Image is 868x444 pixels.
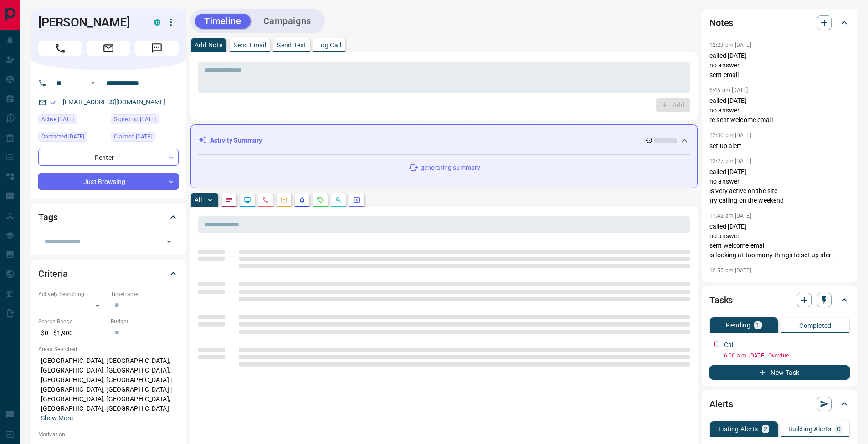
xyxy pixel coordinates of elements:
[38,326,106,341] p: $0 - $1,900
[837,426,841,432] p: 0
[709,365,850,380] button: New Task
[709,132,751,138] p: 12:30 pm [DATE]
[111,114,179,127] div: Mon Mar 27 2023
[709,393,850,415] div: Alerts
[38,266,68,281] h2: Criteria
[38,345,179,353] p: Areas Searched:
[63,98,166,106] a: [EMAIL_ADDRESS][DOMAIN_NAME]
[709,213,751,219] p: 11:42 am [DATE]
[709,42,751,48] p: 12:23 pm [DATE]
[163,235,175,248] button: Open
[280,196,288,204] svg: Emails
[317,42,341,48] p: Log Call
[262,196,269,204] svg: Calls
[38,353,179,426] p: [GEOGRAPHIC_DATA], [GEOGRAPHIC_DATA], [GEOGRAPHIC_DATA], [GEOGRAPHIC_DATA], [GEOGRAPHIC_DATA], [G...
[38,317,106,326] p: Search Range:
[719,426,758,432] p: Listing Alerts
[233,42,266,48] p: Send Email
[38,290,106,298] p: Actively Searching:
[38,173,179,190] div: Just Browsing
[135,41,179,56] span: Message
[724,340,735,350] p: Call
[198,132,690,149] div: Activity Summary
[709,87,748,93] p: 6:45 pm [DATE]
[41,413,73,423] button: Show More
[788,426,832,432] p: Building Alerts
[709,267,751,274] p: 12:55 pm [DATE]
[38,114,106,127] div: Sun Sep 14 2025
[50,99,56,106] svg: Email Verified
[195,14,251,29] button: Timeline
[298,196,306,204] svg: Listing Alerts
[154,19,160,26] div: condos.ca
[799,322,832,329] p: Completed
[709,222,850,260] p: called [DATE] no answer sent welcome email is looking at too many things to set up alert
[764,426,767,432] p: 2
[709,15,733,30] h2: Notes
[277,42,306,48] p: Send Text
[111,132,179,144] div: Tue Mar 28 2023
[38,430,179,439] p: Motivation:
[38,41,82,56] span: Call
[756,322,760,328] p: 1
[726,322,750,328] p: Pending
[335,196,342,204] svg: Opportunities
[244,196,251,204] svg: Lead Browsing Activity
[254,14,320,29] button: Campaigns
[111,317,179,326] p: Budget:
[709,293,733,307] h2: Tasks
[709,12,850,34] div: Notes
[41,132,84,141] span: Contacted [DATE]
[709,289,850,311] div: Tasks
[195,42,222,48] p: Add Note
[38,263,179,285] div: Criteria
[114,115,156,124] span: Signed up [DATE]
[38,210,57,225] h2: Tags
[87,41,130,56] span: Email
[41,115,74,124] span: Active [DATE]
[38,206,179,228] div: Tags
[317,196,324,204] svg: Requests
[210,136,262,145] p: Activity Summary
[709,96,850,125] p: called [DATE] no answer re sent welcome email
[87,77,98,88] button: Open
[709,397,733,411] h2: Alerts
[709,167,850,205] p: called [DATE] no answer is very active on the site try calling on the weekend
[226,196,233,204] svg: Notes
[38,132,106,144] div: Wed Sep 10 2025
[195,197,202,203] p: All
[111,290,179,298] p: Timeframe:
[709,51,850,80] p: called [DATE] no answer sent email
[38,15,140,30] h1: [PERSON_NAME]
[38,149,179,166] div: Renter
[724,352,850,360] p: 6:00 a.m. [DATE] - Overdue
[114,132,152,141] span: Claimed [DATE]
[709,158,751,164] p: 12:27 pm [DATE]
[709,141,850,151] p: set up alert
[353,196,360,204] svg: Agent Actions
[421,163,480,173] p: generating summary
